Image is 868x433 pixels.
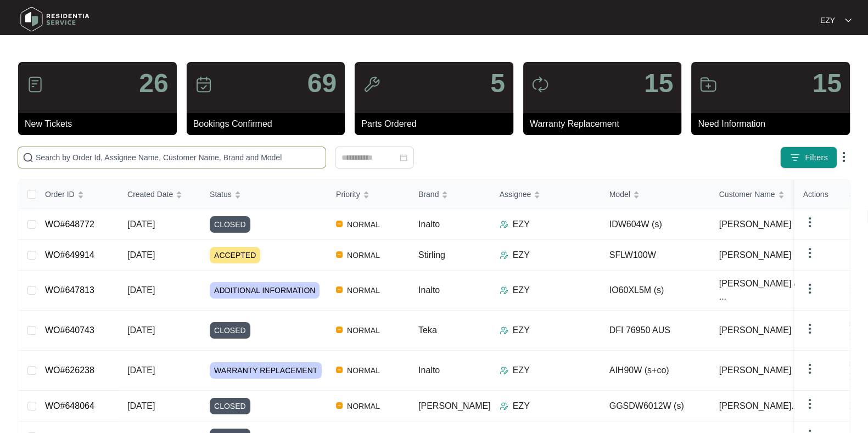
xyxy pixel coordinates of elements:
[698,117,850,131] p: Need Information
[719,188,775,200] span: Customer Name
[210,362,322,379] span: WARRANTY REPLACEMENT
[410,180,491,209] th: Brand
[601,311,710,351] td: DFI 76950 AUS
[418,401,491,410] span: [PERSON_NAME]
[336,286,343,293] img: Vercel Logo
[210,216,250,233] span: CLOSED
[363,76,380,93] img: icon
[845,18,852,23] img: dropdown arrow
[127,220,155,229] span: [DATE]
[45,401,94,410] a: WO#648064
[45,325,94,335] a: WO#640743
[609,188,630,200] span: Model
[699,76,717,93] img: icon
[719,400,799,413] span: [PERSON_NAME]...
[343,249,384,262] span: NORMAL
[780,147,837,168] button: filter iconFilters
[794,180,849,209] th: Actions
[500,366,508,375] img: Assigner Icon
[327,180,410,209] th: Priority
[201,180,327,209] th: Status
[789,152,800,163] img: filter icon
[418,325,437,335] span: Teka
[500,326,508,335] img: Assigner Icon
[343,324,384,337] span: NORMAL
[644,70,673,97] p: 15
[343,364,384,377] span: NORMAL
[490,70,505,97] p: 5
[25,117,177,131] p: New Tickets
[530,117,682,131] p: Warranty Replacement
[803,282,816,295] img: dropdown arrow
[45,285,94,295] a: WO#647813
[26,76,44,93] img: icon
[500,188,531,200] span: Assignee
[343,218,384,231] span: NORMAL
[16,3,93,36] img: residentia service logo
[336,367,343,373] img: Vercel Logo
[127,285,155,295] span: [DATE]
[500,251,508,260] img: Assigner Icon
[803,216,816,229] img: dropdown arrow
[601,209,710,240] td: IDW604W (s)
[210,247,260,263] span: ACCEPTED
[210,282,320,299] span: ADDITIONAL INFORMATION
[418,220,440,229] span: Inalto
[813,70,842,97] p: 15
[418,250,445,260] span: Stirling
[119,180,201,209] th: Created Date
[195,76,212,93] img: icon
[127,188,173,200] span: Created Date
[45,188,75,200] span: Order ID
[803,246,816,260] img: dropdown arrow
[361,117,513,131] p: Parts Ordered
[193,117,345,131] p: Bookings Confirmed
[805,152,828,164] span: Filters
[418,188,439,200] span: Brand
[719,218,792,231] span: [PERSON_NAME]
[127,325,155,335] span: [DATE]
[500,402,508,410] img: Assigner Icon
[336,221,343,227] img: Vercel Logo
[719,364,792,377] span: [PERSON_NAME]
[23,152,33,163] img: search-icon
[36,180,119,209] th: Order ID
[45,220,94,229] a: WO#648772
[719,277,806,303] span: [PERSON_NAME] & ...
[45,250,94,260] a: WO#649914
[601,391,710,421] td: GGSDW6012W (s)
[601,180,710,209] th: Model
[336,327,343,333] img: Vercel Logo
[719,249,792,262] span: [PERSON_NAME]
[513,364,530,377] p: EZY
[418,365,440,375] span: Inalto
[513,324,530,337] p: EZY
[500,286,508,295] img: Assigner Icon
[710,180,820,209] th: Customer Name
[336,188,360,200] span: Priority
[127,250,155,260] span: [DATE]
[513,249,530,262] p: EZY
[127,365,155,375] span: [DATE]
[500,220,508,229] img: Assigner Icon
[210,398,250,414] span: CLOSED
[343,400,384,413] span: NORMAL
[210,188,232,200] span: Status
[601,240,710,271] td: SFLW100W
[531,76,549,93] img: icon
[719,324,792,337] span: [PERSON_NAME]
[210,322,250,339] span: CLOSED
[127,401,155,410] span: [DATE]
[803,322,816,335] img: dropdown arrow
[45,365,94,375] a: WO#626238
[513,400,530,413] p: EZY
[601,351,710,391] td: AIH90W (s+co)
[336,402,343,409] img: Vercel Logo
[491,180,601,209] th: Assignee
[418,285,440,295] span: Inalto
[601,271,710,311] td: IO60XL5M (s)
[513,284,530,297] p: EZY
[343,284,384,297] span: NORMAL
[803,397,816,410] img: dropdown arrow
[837,150,850,164] img: dropdown arrow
